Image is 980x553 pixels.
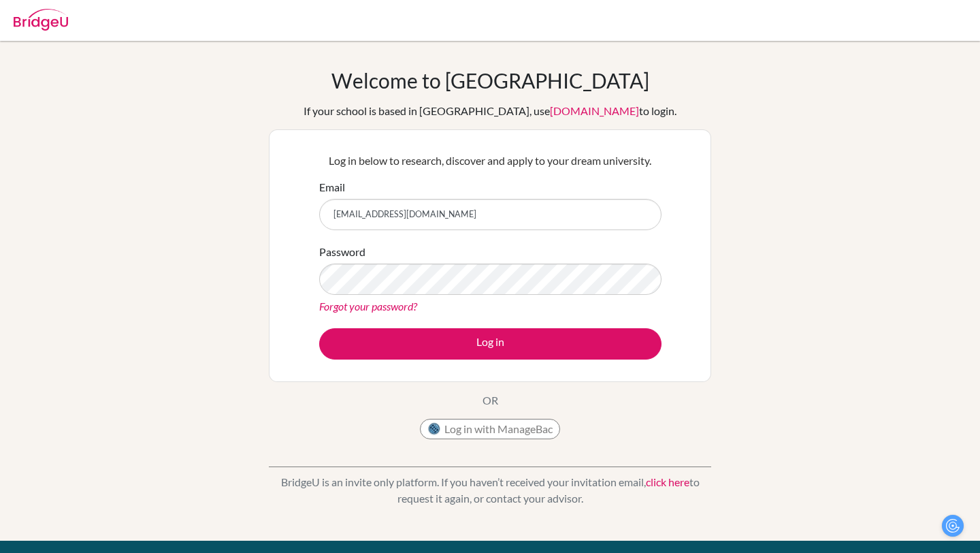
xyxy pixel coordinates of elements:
label: Email [319,179,345,195]
img: Bridge-U [14,9,68,31]
button: Log in [319,328,661,360]
button: Log in with ManageBac [420,419,560,439]
p: OR [483,392,498,409]
a: click here [646,475,689,488]
p: BridgeU is an invite only platform. If you haven’t received your invitation email, to request it ... [269,474,711,507]
a: Forgot your password? [319,300,417,313]
label: Password [319,244,365,260]
a: [DOMAIN_NAME] [550,104,639,117]
div: If your school is based in [GEOGRAPHIC_DATA], use to login. [304,103,676,119]
h1: Welcome to [GEOGRAPHIC_DATA] [331,68,649,93]
p: Log in below to research, discover and apply to your dream university. [319,153,661,169]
